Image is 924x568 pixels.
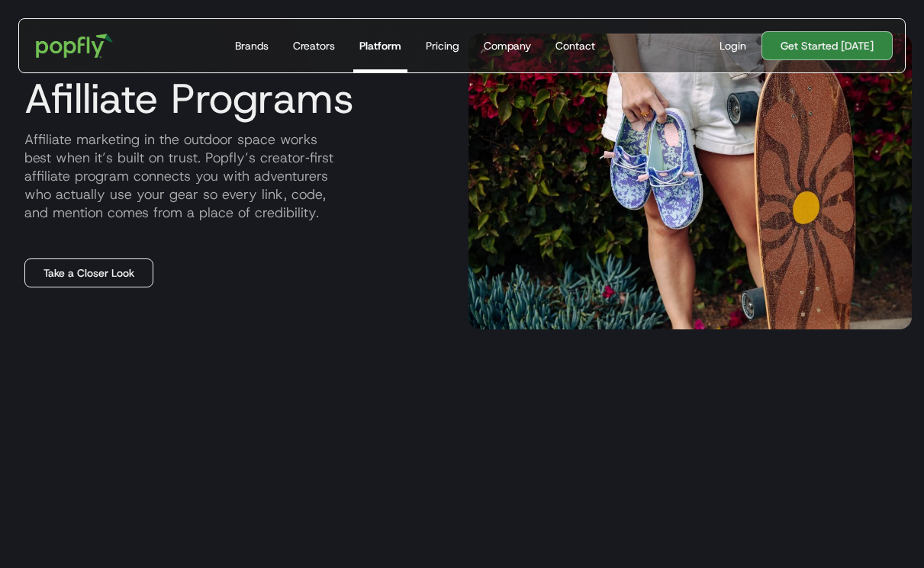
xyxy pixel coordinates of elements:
[293,38,335,53] div: Creators
[761,31,893,60] a: Get Started [DATE]
[229,19,275,72] a: Brands
[359,38,401,53] div: Platform
[720,38,746,53] div: Login
[24,258,153,287] a: Take a Closer Look
[12,130,456,222] p: Affiliate marketing in the outdoor space works best when it’s built on trust. Popfly’s creator‑fi...
[353,19,407,72] a: Platform
[25,23,124,69] a: home
[484,38,531,53] div: Company
[235,38,269,53] div: Brands
[12,75,456,121] h3: Afilliate Programs
[420,19,465,72] a: Pricing
[287,19,341,72] a: Creators
[426,38,459,53] div: Pricing
[549,19,601,72] a: Contact
[555,38,595,53] div: Contact
[713,38,752,53] a: Login
[478,19,537,72] a: Company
